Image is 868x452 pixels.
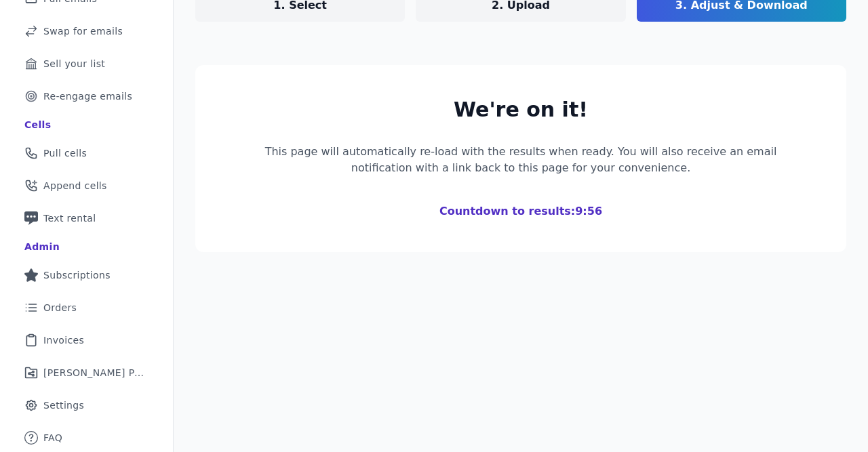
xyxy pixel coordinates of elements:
h2: We're on it! [260,98,781,122]
a: Orders [11,293,162,323]
a: Re-engage emails [11,81,162,111]
a: Sell your list [11,49,162,79]
span: Swap for emails [43,24,123,38]
span: Settings [43,398,84,412]
div: Cells [24,118,51,131]
a: Invoices [11,325,162,355]
a: Text rental [11,203,162,233]
a: Settings [11,390,162,420]
span: Text rental [43,211,96,225]
a: Pull cells [11,138,162,168]
span: Sell your list [43,57,105,70]
span: Invoices [43,333,84,347]
h1: Countdown to results: 9:56 [260,203,781,220]
span: FAQ [43,431,62,445]
span: Re-engage emails [43,89,132,103]
span: Subscriptions [43,268,111,282]
span: Pull cells [43,146,87,160]
a: [PERSON_NAME] Performance [11,358,162,388]
div: Admin [24,240,60,253]
span: Orders [43,301,77,314]
a: Subscriptions [11,260,162,290]
span: Append cells [43,179,107,192]
a: Append cells [11,171,162,201]
a: Swap for emails [11,16,162,46]
span: [PERSON_NAME] Performance [43,366,146,379]
p: This page will automatically re-load with the results when ready. You will also receive an email ... [260,144,781,176]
